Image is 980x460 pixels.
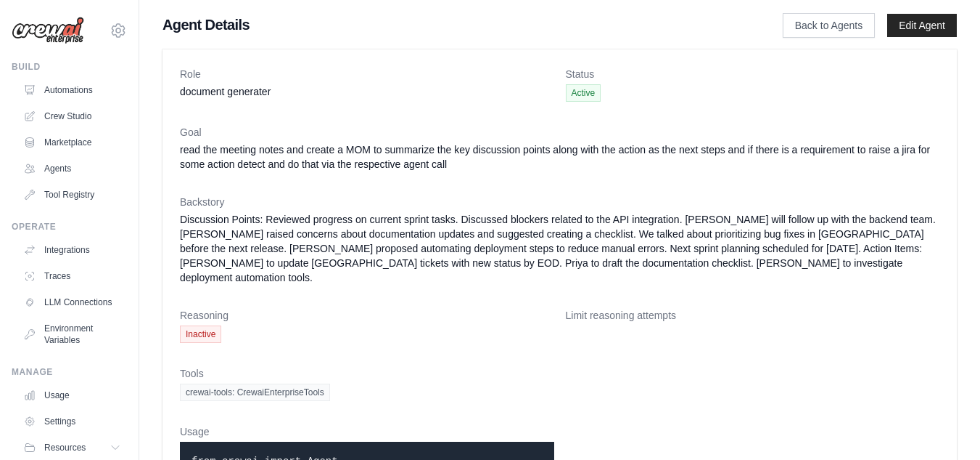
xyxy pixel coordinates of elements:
dt: Usage [180,424,554,439]
dd: Discussion Points: Reviewed progress on current sprint tasks. Discussed blockers related to the A... [180,212,939,285]
h1: Agent Details [162,15,736,35]
a: Settings [17,410,127,433]
dd: read the meeting notes and create a MOM to summarize the key discussion points along with the act... [180,142,939,172]
dt: Backstory [180,195,939,209]
a: Back to Agents [783,13,875,38]
a: Edit Agent [887,14,957,37]
a: Traces [17,265,127,288]
dt: Reasoning [180,308,554,323]
div: Manage [12,366,127,378]
dt: Status [566,67,940,81]
dd: document generater [180,84,554,99]
span: Resources [44,442,86,453]
span: Inactive [180,326,221,343]
dt: Tools [180,366,939,381]
a: Marketplace [17,131,127,154]
a: Automations [17,78,127,102]
dt: Limit reasoning attempts [566,308,940,323]
img: Logo [12,17,84,44]
div: Operate [12,221,127,233]
a: Crew Studio [17,105,127,128]
a: Usage [17,384,127,407]
span: Active [566,84,601,102]
button: Resources [17,436,127,459]
a: Integrations [17,238,127,262]
a: Agents [17,157,127,180]
dt: Goal [180,125,939,140]
a: LLM Connections [17,291,127,314]
span: crewai-tools: CrewaiEnterpriseTools [180,384,330,401]
iframe: Chat Widget [907,390,980,460]
dt: Role [180,67,554,81]
div: Build [12,61,127,73]
a: Environment Variables [17,317,127,352]
a: Tool Registry [17,183,127,206]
